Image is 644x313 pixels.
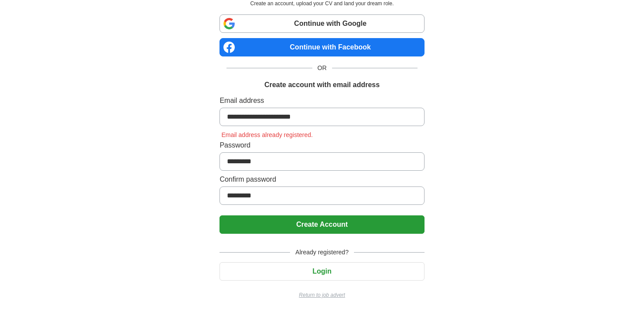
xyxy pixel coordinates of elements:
span: Already registered? [290,248,354,257]
a: Return to job advert [219,291,424,299]
span: Email address already registered. [219,131,315,138]
a: Continue with Google [219,14,424,33]
a: Login [219,267,424,275]
label: Confirm password [219,174,424,185]
label: Password [219,140,424,151]
button: Create Account [219,215,424,234]
h1: Create account with email address [264,80,379,90]
span: OR [312,63,332,73]
button: Login [219,262,424,281]
label: Email address [219,95,424,106]
a: Continue with Facebook [219,38,424,56]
